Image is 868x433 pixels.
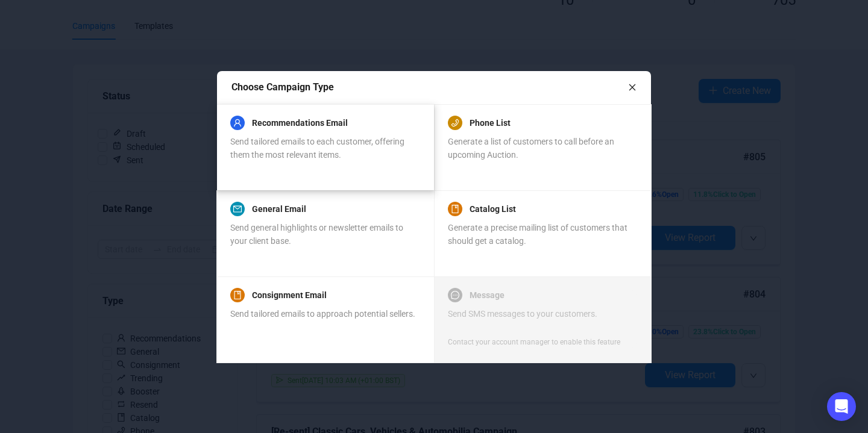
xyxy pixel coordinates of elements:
[230,223,403,246] span: Send general highlights or newsletter emails to your client base.
[470,288,505,302] a: Message
[827,392,856,421] div: Open Intercom Messenger
[231,79,628,95] div: Choose Campaign Type
[448,223,627,246] span: Generate a precise mailing list of customers that should get a catalog.
[470,116,511,130] a: Phone List
[451,119,459,127] span: phone
[451,205,459,213] span: book
[233,119,242,127] span: user
[448,309,597,319] span: Send SMS messages to your customers.
[470,202,516,216] a: Catalog List
[448,336,620,348] div: Contact your account manager to enable this feature
[230,137,404,160] span: Send tailored emails to each customer, offering them the most relevant items.
[233,205,242,213] span: mail
[252,116,348,130] a: Recommendations Email
[628,83,637,92] span: close
[252,202,306,216] a: General Email
[448,137,614,160] span: Generate a list of customers to call before an upcoming Auction.
[233,291,242,299] span: book
[252,288,327,302] a: Consignment Email
[230,309,415,319] span: Send tailored emails to approach potential sellers.
[451,291,459,299] span: message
